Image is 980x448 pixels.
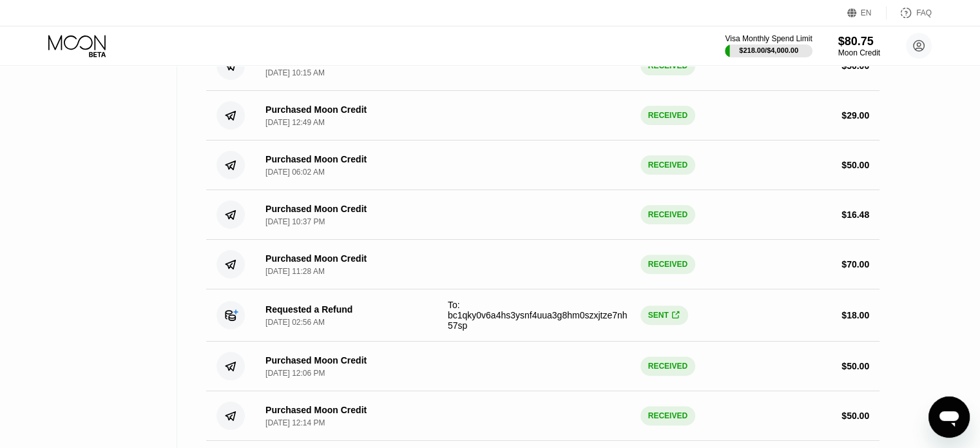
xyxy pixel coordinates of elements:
[640,356,695,376] div: RECEIVED
[640,205,695,224] div: RECEIVED
[838,35,880,57] div: $80.75Moon Credit
[265,405,367,415] div: Purchased Moon Credit
[841,61,869,71] div: $ 50.00
[725,34,812,43] div: Visa Monthly Spend Limit
[265,253,367,264] div: Purchased Moon Credit
[838,48,880,57] div: Moon Credit
[672,311,679,320] span: 
[265,68,325,77] div: [DATE] 10:15 AM
[640,406,695,425] div: RECEIVED
[847,6,887,19] div: EN
[640,306,688,325] div: SENT
[265,318,325,327] div: [DATE] 02:56 AM
[640,255,695,274] div: RECEIVED
[448,300,628,331] span: To: bc1qky0v6a4hs3ysnf4uua3g8hm0szxjtze7nh57sp
[838,35,880,48] div: $80.75
[640,155,695,175] div: RECEIVED
[916,8,932,17] div: FAQ
[265,304,352,315] div: Requested a Refund
[265,168,325,177] div: [DATE] 06:02 AM
[841,209,869,220] div: $ 16.48
[640,56,695,75] div: RECEIVED
[265,118,325,127] div: [DATE] 12:49 AM
[928,396,970,438] iframe: Button to launch messaging window, conversation in progress
[671,311,680,320] div: 
[265,104,367,115] div: Purchased Moon Credit
[725,34,812,57] div: Visa Monthly Spend Limit$218.00/$4,000.00
[265,355,367,365] div: Purchased Moon Credit
[887,6,932,19] div: FAQ
[265,204,367,214] div: Purchased Moon Credit
[265,369,325,378] div: [DATE] 12:06 PM
[739,46,798,54] div: $218.00 / $4,000.00
[265,418,325,427] div: [DATE] 12:14 PM
[841,310,869,320] div: $ 18.00
[841,411,869,421] div: $ 50.00
[265,267,325,276] div: [DATE] 11:28 AM
[640,106,695,125] div: RECEIVED
[841,361,869,371] div: $ 50.00
[265,217,325,226] div: [DATE] 10:37 PM
[841,160,869,170] div: $ 50.00
[861,8,872,17] div: EN
[841,110,869,121] div: $ 29.00
[265,154,367,164] div: Purchased Moon Credit
[841,259,869,269] div: $ 70.00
